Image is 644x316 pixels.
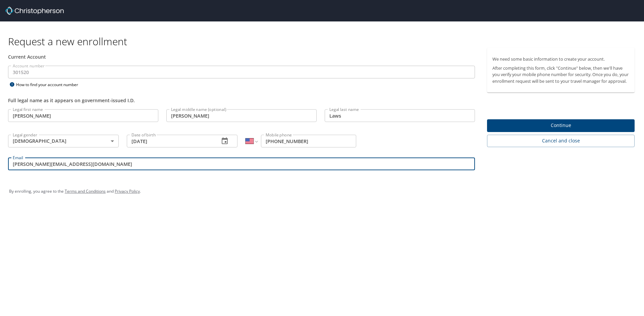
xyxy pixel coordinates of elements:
[8,53,475,60] div: Current Account
[492,56,629,62] p: We need some basic information to create your account.
[492,65,629,84] p: After completing this form, click "Continue" below, then we'll have you verify your mobile phone ...
[9,183,635,200] div: By enrolling, you agree to the and .
[8,97,475,104] div: Full legal name as it appears on government-issued I.D.
[5,7,64,15] img: cbt logo
[487,135,635,147] button: Cancel and close
[8,35,640,48] h1: Request a new enrollment
[261,135,356,147] input: Enter phone number
[492,121,629,130] span: Continue
[65,188,106,194] a: Terms and Conditions
[8,135,119,147] div: [DEMOGRAPHIC_DATA]
[127,135,214,147] input: MM/DD/YYYY
[492,137,629,145] span: Cancel and close
[487,119,635,132] button: Continue
[8,80,92,89] div: How to find your account number
[115,188,140,194] a: Privacy Policy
